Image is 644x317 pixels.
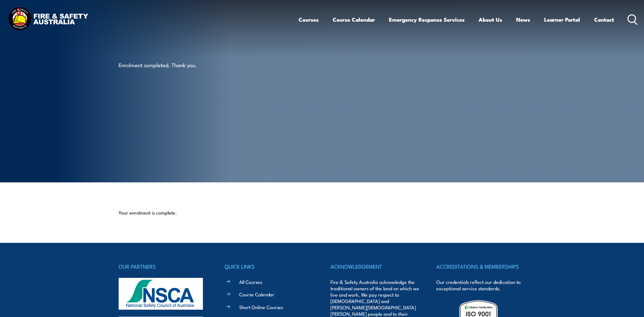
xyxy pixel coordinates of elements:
[436,279,525,292] p: Our credentials reflect our dedication to exceptional service standards.
[594,11,614,28] a: Contact
[119,262,208,271] h4: OUR PARTNERS
[436,262,525,271] h4: ACCREDITATIONS & MEMBERSHIPS
[299,11,319,28] a: Courses
[333,11,375,28] a: Course Calendar
[239,291,274,298] a: Course Calendar
[389,11,465,28] a: Emergency Response Services
[516,11,530,28] a: News
[239,278,262,285] a: All Courses
[239,304,283,310] a: Short Online Courses
[119,278,203,310] img: nsca-logo-footer
[119,61,235,68] p: Enrolment completed. Thank you.
[225,262,314,271] h4: QUICK LINKS
[544,11,580,28] a: Learner Portal
[330,262,419,271] h4: ACKNOWLEDGEMENT
[119,209,526,216] p: Your enrolment is complete.
[479,11,502,28] a: About Us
